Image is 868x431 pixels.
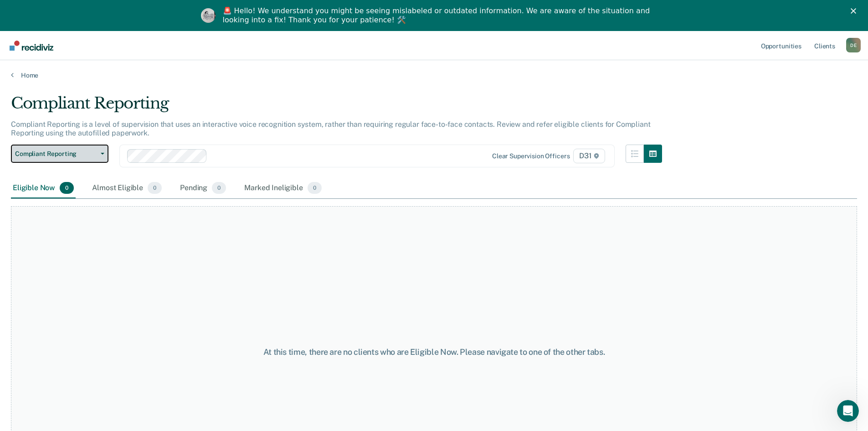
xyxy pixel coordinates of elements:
[846,38,861,52] div: D E
[60,182,74,194] span: 0
[851,8,860,14] div: Close
[492,152,570,160] div: Clear supervision officers
[846,38,861,52] button: Profile dropdown button
[178,178,228,198] div: Pending0
[148,182,162,194] span: 0
[11,71,857,79] a: Home
[15,150,97,158] span: Compliant Reporting
[812,31,837,60] a: Clients
[759,31,803,60] a: Opportunities
[11,178,76,198] div: Eligible Now0
[308,182,322,194] span: 0
[837,400,859,422] iframe: Intercom live chat
[242,178,324,198] div: Marked Ineligible0
[573,149,605,163] span: D31
[90,178,164,198] div: Almost Eligible0
[212,182,226,194] span: 0
[11,120,650,137] p: Compliant Reporting is a level of supervision that uses an interactive voice recognition system, ...
[223,347,646,357] div: At this time, there are no clients who are Eligible Now. Please navigate to one of the other tabs.
[10,41,53,51] img: Recidiviz
[201,8,216,23] img: Profile image for Kim
[11,145,108,163] button: Compliant Reporting
[223,6,653,25] div: 🚨 Hello! We understand you might be seeing mislabeled or outdated information. We are aware of th...
[11,94,662,120] div: Compliant Reporting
